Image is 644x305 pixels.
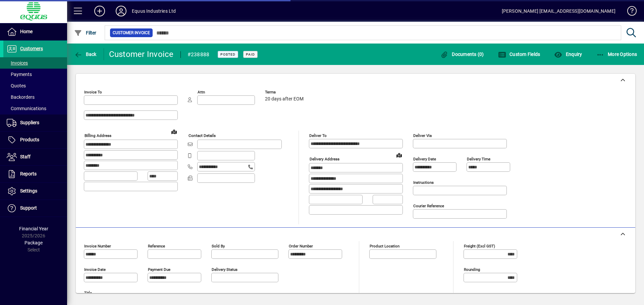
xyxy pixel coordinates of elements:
[84,267,106,272] mat-label: Invoice date
[109,49,174,60] div: Customer Invoice
[212,244,225,248] mat-label: Sold by
[20,137,39,142] span: Products
[498,52,540,57] span: Custom Fields
[220,52,235,57] span: Posted
[7,106,46,111] span: Communications
[24,240,43,245] span: Package
[89,5,110,17] button: Add
[370,244,399,248] mat-label: Product location
[7,83,26,88] span: Quotes
[169,126,179,137] a: View on map
[394,150,405,160] a: View on map
[413,180,434,185] mat-label: Instructions
[464,244,495,248] mat-label: Freight (excl GST)
[7,60,28,66] span: Invoices
[20,188,37,194] span: Settings
[289,244,313,248] mat-label: Order number
[596,52,637,57] span: More Options
[132,6,176,16] div: Equus Industries Ltd
[148,267,170,272] mat-label: Payment due
[464,267,480,272] mat-label: Rounding
[3,166,67,182] a: Reports
[309,133,327,138] mat-label: Deliver To
[67,48,104,60] app-page-header-button: Back
[439,48,486,60] button: Documents (0)
[72,48,98,60] button: Back
[3,103,67,114] a: Communications
[74,30,97,35] span: Filter
[110,5,132,17] button: Profile
[212,267,237,272] mat-label: Delivery status
[265,90,305,94] span: Terms
[20,29,33,34] span: Home
[19,226,48,231] span: Financial Year
[20,120,39,125] span: Suppliers
[148,244,165,248] mat-label: Reference
[595,48,639,60] button: More Options
[7,94,35,100] span: Backorders
[20,205,37,211] span: Support
[3,80,67,91] a: Quotes
[3,69,67,80] a: Payments
[72,27,98,39] button: Filter
[7,72,32,77] span: Payments
[3,200,67,217] a: Support
[3,91,67,103] a: Backorders
[552,48,584,60] button: Enquiry
[198,90,205,94] mat-label: Attn
[246,52,255,57] span: Paid
[3,149,67,165] a: Staff
[20,46,43,51] span: Customers
[440,52,484,57] span: Documents (0)
[413,204,444,208] mat-label: Courier Reference
[413,133,432,138] mat-label: Deliver via
[265,96,304,102] span: 20 days after EOM
[84,244,111,248] mat-label: Invoice number
[20,154,31,159] span: Staff
[502,6,615,16] div: [PERSON_NAME] [EMAIL_ADDRESS][DOMAIN_NAME]
[84,291,92,295] mat-label: Title
[3,115,67,131] a: Suppliers
[554,52,582,57] span: Enquiry
[84,90,102,94] mat-label: Invoice To
[467,157,490,161] mat-label: Delivery time
[3,23,67,40] a: Home
[496,48,542,60] button: Custom Fields
[413,157,436,161] mat-label: Delivery date
[113,29,150,36] span: Customer Invoice
[622,1,636,23] a: Knowledge Base
[3,57,67,69] a: Invoices
[74,52,97,57] span: Back
[20,171,37,176] span: Reports
[3,132,67,148] a: Products
[3,183,67,200] a: Settings
[187,49,210,60] div: #238888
